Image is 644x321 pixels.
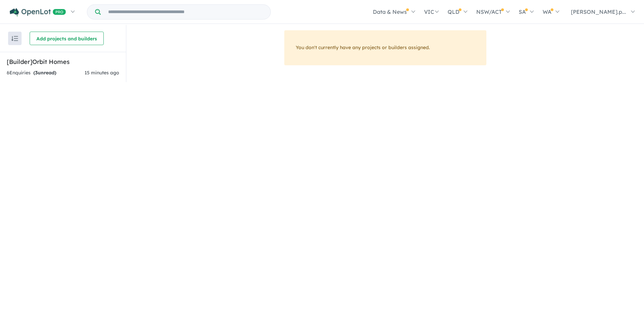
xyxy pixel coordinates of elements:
img: sort.svg [11,36,18,41]
span: 15 minutes ago [85,70,119,76]
h5: [Builder] Orbit Homes [7,57,119,66]
img: Openlot PRO Logo White [10,8,66,16]
button: Add projects and builders [30,32,104,45]
span: [PERSON_NAME].p... [571,8,626,15]
span: 3 [35,70,38,76]
strong: ( unread) [33,70,56,76]
input: Try estate name, suburb, builder or developer [102,5,269,19]
div: You don't currently have any projects or builders assigned. [284,30,486,65]
div: 6 Enquir ies [7,69,56,77]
